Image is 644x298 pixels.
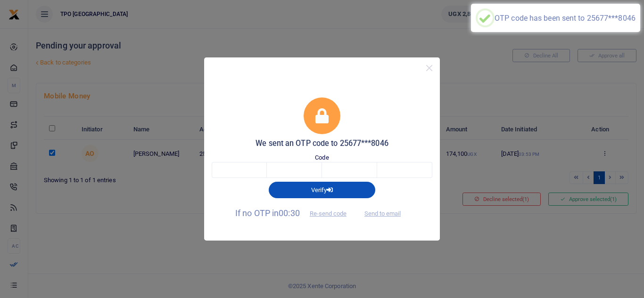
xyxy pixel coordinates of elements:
[422,61,436,75] button: Close
[315,153,329,162] label: Code
[279,208,300,218] span: 00:30
[495,14,636,23] div: OTP code has been sent to 25677***8046
[235,208,355,218] span: If no OTP in
[269,182,375,198] button: Verify
[212,139,432,148] h5: We sent an OTP code to 25677***8046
